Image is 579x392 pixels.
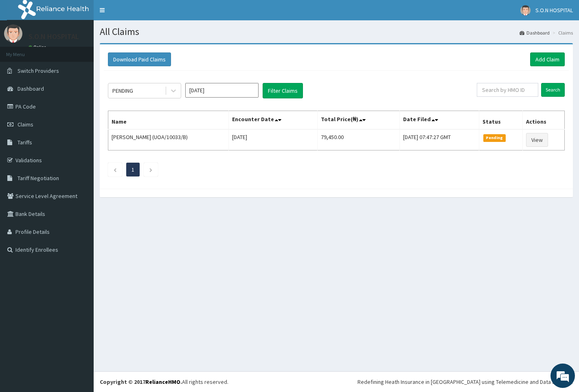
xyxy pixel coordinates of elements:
a: View [526,133,548,147]
li: Claims [550,29,573,36]
input: Search [541,83,565,97]
img: User Image [520,5,531,15]
th: Actions [522,111,564,130]
a: Dashboard [520,29,550,36]
th: Encounter Date [229,111,318,130]
button: Filter Claims [263,83,303,98]
a: Page 1 is your current page [132,166,134,173]
th: Date Filed [400,111,479,130]
span: Tariffs [18,139,32,146]
th: Name [108,111,229,130]
a: Next page [149,166,153,173]
span: Switch Providers [18,67,59,74]
button: Download Paid Claims [108,52,171,66]
span: Pending [483,134,506,142]
span: Claims [18,121,33,128]
p: S.O.N HOSPITAL [29,33,79,40]
td: [DATE] 07:47:27 GMT [400,129,479,150]
img: User Image [4,24,22,43]
td: [DATE] [229,129,318,150]
th: Status [479,111,522,130]
td: [PERSON_NAME] (UOA/10033/B) [108,129,229,150]
a: RelianceHMO [145,378,180,385]
th: Total Price(₦) [318,111,400,130]
span: Tariff Negotiation [18,174,59,182]
div: Redefining Heath Insurance in [GEOGRAPHIC_DATA] using Telemedicine and Data Science! [357,378,573,386]
a: Online [29,44,48,50]
div: PENDING [112,87,133,95]
input: Select Month and Year [185,83,259,98]
a: Previous page [113,166,117,173]
span: S.O.N HOSPITAL [535,7,573,14]
input: Search by HMO ID [477,83,538,97]
footer: All rights reserved. [94,371,579,392]
span: Dashboard [18,85,44,92]
strong: Copyright © 2017 . [100,378,182,385]
td: 79,450.00 [318,129,400,150]
h1: All Claims [100,26,573,37]
a: Add Claim [530,52,565,66]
